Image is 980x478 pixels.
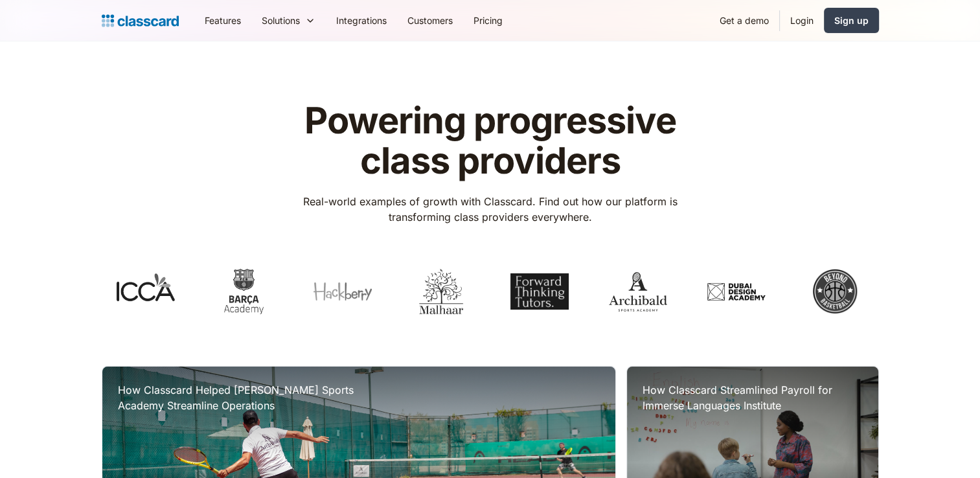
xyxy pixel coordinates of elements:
[824,8,879,33] a: Sign up
[102,12,179,30] a: home
[194,6,251,35] a: Features
[463,6,513,35] a: Pricing
[397,6,463,35] a: Customers
[780,6,824,35] a: Login
[834,14,869,27] div: Sign up
[262,14,300,27] div: Solutions
[709,6,779,35] a: Get a demo
[284,101,696,181] h1: Powering progressive class providers
[284,194,696,225] p: Real-world examples of growth with Classcard. Find out how our platform is transforming class pro...
[118,382,377,413] h3: How Classcard Helped [PERSON_NAME] Sports Academy Streamline Operations
[251,6,326,35] div: Solutions
[326,6,397,35] a: Integrations
[643,382,862,413] h3: How Classcard Streamlined Payroll for Immerse Languages Institute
